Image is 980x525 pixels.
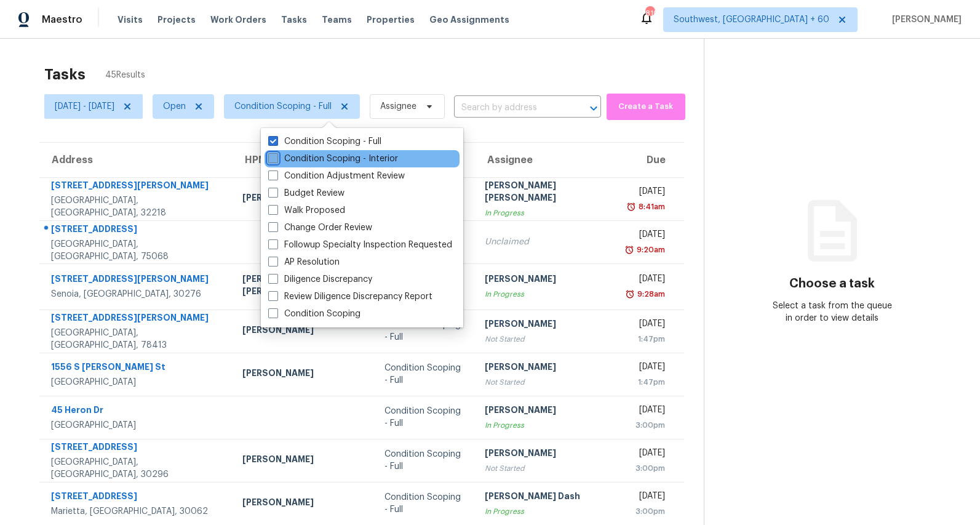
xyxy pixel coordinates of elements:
[585,100,602,117] button: Open
[242,496,365,511] div: [PERSON_NAME]
[485,447,608,462] div: [PERSON_NAME]
[475,143,618,177] th: Assignee
[627,505,664,518] div: 3:00pm
[627,185,664,201] div: [DATE]
[627,376,664,388] div: 1:47pm
[55,100,114,113] span: [DATE] - [DATE]
[485,404,608,419] div: [PERSON_NAME]
[51,361,223,376] div: 1556 S [PERSON_NAME] St
[384,319,464,343] div: Condition Scoping - Full
[42,14,82,26] span: Maestro
[268,187,345,199] label: Budget Review
[268,308,361,320] label: Condition Scoping
[485,318,608,333] div: [PERSON_NAME]
[607,94,685,120] button: Create a Task
[627,273,664,288] div: [DATE]
[627,333,664,345] div: 1:47pm
[51,490,223,505] div: [STREET_ADDRESS]
[789,278,875,290] h3: Choose a task
[485,361,608,376] div: [PERSON_NAME]
[44,68,86,81] h2: Tasks
[51,456,223,481] div: [GEOGRAPHIC_DATA], [GEOGRAPHIC_DATA], 30296
[51,288,223,300] div: Senoia, [GEOGRAPHIC_DATA], 30276
[626,201,636,213] img: Overdue Alarm Icon
[627,404,664,419] div: [DATE]
[634,244,665,256] div: 9:20am
[485,207,608,219] div: In Progress
[268,204,345,217] label: Walk Proposed
[51,311,223,327] div: [STREET_ADDRESS][PERSON_NAME]
[485,288,608,300] div: In Progress
[485,273,608,288] div: [PERSON_NAME]
[485,505,608,518] div: In Progress
[627,228,664,244] div: [DATE]
[768,300,896,324] div: Select a task from the queue in order to view details
[627,462,664,475] div: 3:00pm
[39,143,233,177] th: Address
[234,100,332,113] span: Condition Scoping - Full
[118,14,143,26] span: Visits
[51,238,223,263] div: [GEOGRAPHIC_DATA], [GEOGRAPHIC_DATA], 75068
[51,273,223,288] div: [STREET_ADDRESS][PERSON_NAME]
[485,333,608,345] div: Not Started
[268,153,398,165] label: Condition Scoping - Interior
[624,244,634,256] img: Overdue Alarm Icon
[268,273,372,286] label: Diligence Discrepancy
[384,405,464,430] div: Condition Scoping - Full
[242,367,365,382] div: [PERSON_NAME]
[674,14,829,26] span: Southwest, [GEOGRAPHIC_DATA] + 60
[485,236,608,248] div: Unclaimed
[384,362,464,387] div: Condition Scoping - Full
[635,288,665,300] div: 9:28am
[51,194,223,219] div: [GEOGRAPHIC_DATA], [GEOGRAPHIC_DATA], 32218
[51,441,223,456] div: [STREET_ADDRESS]
[233,143,375,177] th: HPM
[627,318,664,333] div: [DATE]
[51,179,223,194] div: [STREET_ADDRESS][PERSON_NAME]
[242,453,365,468] div: [PERSON_NAME]
[242,273,365,300] div: [PERSON_NAME] [PERSON_NAME]
[627,419,664,431] div: 3:00pm
[51,505,223,518] div: Marietta, [GEOGRAPHIC_DATA], 30062
[887,14,962,26] span: [PERSON_NAME]
[429,14,509,26] span: Geo Assignments
[485,179,608,207] div: [PERSON_NAME] [PERSON_NAME]
[268,291,432,303] label: Review Diligence Discrepancy Report
[51,376,223,388] div: [GEOGRAPHIC_DATA]
[105,69,145,81] span: 45 Results
[627,447,664,462] div: [DATE]
[157,14,196,26] span: Projects
[268,135,381,148] label: Condition Scoping - Full
[51,223,223,238] div: [STREET_ADDRESS]
[617,143,683,177] th: Due
[384,491,464,516] div: Condition Scoping - Full
[367,14,415,26] span: Properties
[242,191,365,207] div: [PERSON_NAME]
[384,448,464,473] div: Condition Scoping - Full
[454,98,567,118] input: Search by address
[51,327,223,351] div: [GEOGRAPHIC_DATA], [GEOGRAPHIC_DATA], 78413
[163,100,186,113] span: Open
[627,490,664,505] div: [DATE]
[485,490,608,505] div: [PERSON_NAME] Dash
[210,14,266,26] span: Work Orders
[268,222,372,234] label: Change Order Review
[51,404,223,419] div: 45 Heron Dr
[627,361,664,376] div: [DATE]
[268,239,452,251] label: Followup Specialty Inspection Requested
[322,14,352,26] span: Teams
[625,288,635,300] img: Overdue Alarm Icon
[242,324,365,339] div: [PERSON_NAME]
[268,170,405,182] label: Condition Adjustment Review
[485,419,608,431] div: In Progress
[281,15,307,24] span: Tasks
[268,256,340,268] label: AP Resolution
[613,100,679,114] span: Create a Task
[380,100,416,113] span: Assignee
[51,419,223,431] div: [GEOGRAPHIC_DATA]
[485,462,608,475] div: Not Started
[645,7,654,20] div: 819
[485,376,608,388] div: Not Started
[636,201,665,213] div: 8:41am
